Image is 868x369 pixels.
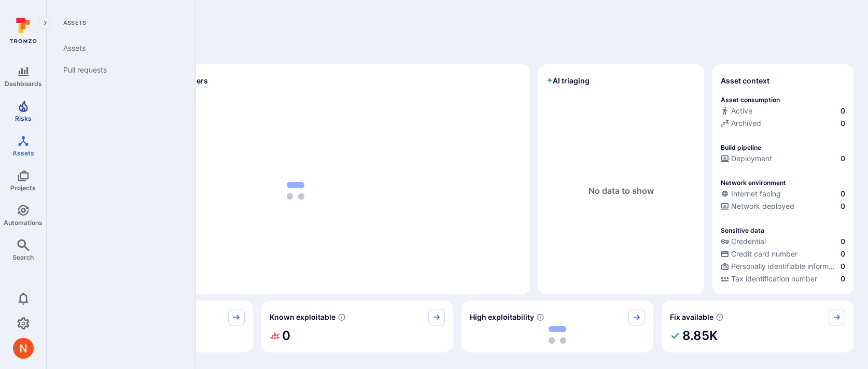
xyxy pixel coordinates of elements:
span: Asset context [721,76,769,86]
a: Archived0 [721,118,845,129]
h2: AI triaging [547,76,590,86]
div: Evidence that the asset is packaged and deployed somewhere [721,201,845,214]
a: Active0 [721,106,845,116]
span: Credential [731,236,766,247]
span: Known exploitable [270,312,335,322]
h2: 8.85K [682,325,718,346]
a: Credential0 [721,236,845,247]
div: Credit card number [721,249,797,259]
div: Evidence indicative of processing credit card numbers [721,249,845,261]
p: Build pipeline [721,144,761,151]
p: Asset consumption [721,96,780,104]
span: 0 [841,189,845,199]
span: Active [731,106,752,116]
span: Automations [4,219,43,226]
span: Dashboards [5,80,42,88]
p: Network environment [721,179,786,187]
span: Discover [61,44,853,58]
p: Sensitive data [721,226,764,234]
img: Loading... [549,326,566,344]
img: Loading... [287,182,304,200]
div: Internet facing [721,189,781,199]
span: Deployment [731,153,772,164]
span: No data to show [589,186,654,196]
a: Network deployed0 [721,201,845,211]
a: Assets [55,37,183,59]
div: Active [721,106,752,116]
div: Credential [721,236,766,247]
div: Code repository is archived [721,118,845,131]
div: loading spinner [69,95,522,286]
a: Personally identifiable information (PII)0 [721,261,845,272]
h2: 0 [282,325,290,346]
div: Personally identifiable information (PII) [721,261,838,272]
span: 0 [841,106,845,116]
div: Commits seen in the last 180 days [721,106,845,118]
a: Tax identification number0 [721,274,845,284]
div: Configured deployment pipeline [721,153,845,166]
span: Assets [12,149,34,157]
div: Fix available [662,301,853,352]
button: Expand navigation menu [39,17,51,29]
span: Archived [731,118,761,129]
span: 0 [841,201,845,211]
div: Evidence indicative of processing tax identification numbers [721,274,845,286]
svg: Confirmed exploitable by KEV [338,313,346,321]
div: Deployment [721,153,772,164]
div: Evidence that an asset is internet facing [721,189,845,201]
div: Network deployed [721,201,794,211]
div: High exploitability [461,301,653,352]
span: 0 [841,261,845,272]
a: Credit card number0 [721,249,845,259]
div: Neeren Patki [13,338,34,359]
div: Known exploitable [261,301,453,352]
svg: Vulnerabilities with fix available [716,313,724,321]
span: 0 [841,118,845,129]
div: Evidence indicative of processing personally identifiable information [721,261,845,274]
span: Fix available [670,312,713,322]
div: Archived [721,118,761,129]
a: Internet facing0 [721,189,845,199]
span: Tax identification number [731,274,817,284]
span: Internet facing [731,189,781,199]
span: Credit card number [731,249,797,259]
svg: EPSS score ≥ 0.7 [536,313,544,321]
span: 0 [841,274,845,284]
span: 0 [841,249,845,259]
span: Projects [10,184,36,192]
span: Personally identifiable information (PII) [731,261,838,272]
div: loading spinner [470,325,645,344]
span: Network deployed [731,201,794,211]
a: Pull requests [55,59,183,81]
a: Deployment0 [721,153,845,164]
span: Risks [15,115,32,122]
div: Tax identification number [721,274,817,284]
span: Search [12,253,34,261]
span: 0 [841,153,845,164]
span: 0 [841,236,845,247]
div: Evidence indicative of handling user or service credentials [721,236,845,249]
img: ACg8ocIprwjrgDQnDsNSk9Ghn5p5-B8DpAKWoJ5Gi9syOE4K59tr4Q=s96-c [13,338,34,359]
span: High exploitability [470,312,534,322]
span: Assets [55,19,183,27]
i: Expand navigation menu [41,19,49,27]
